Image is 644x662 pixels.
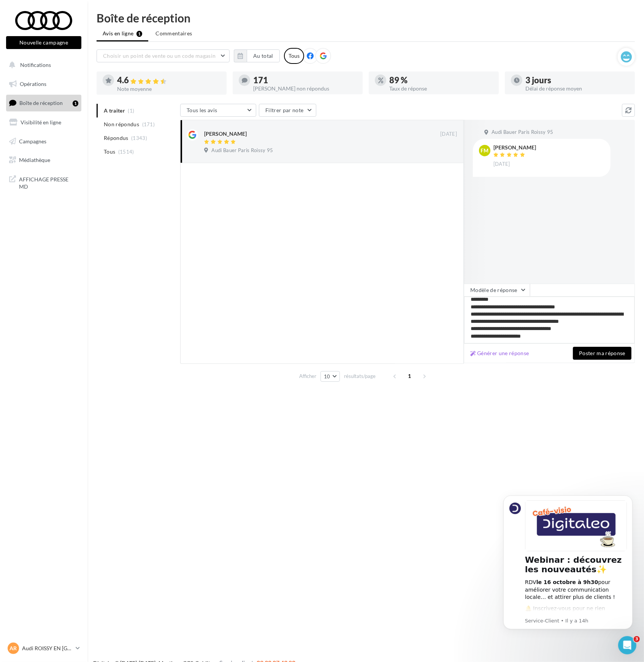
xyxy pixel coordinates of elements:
button: Générer une réponse [467,349,532,358]
div: 171 [253,76,357,84]
button: Au total [234,49,280,62]
div: 3 jours [525,76,629,84]
div: Note moyenne [117,86,220,92]
a: AR Audi ROISSY EN [GEOGRAPHIC_DATA] [6,641,81,656]
div: 4.6 [117,76,220,85]
div: Tous [284,48,304,64]
a: Campagnes [5,133,83,149]
span: (1514) [118,149,134,155]
div: [PERSON_NAME] [493,145,536,150]
span: Tous les avis [187,107,217,113]
span: (171) [142,121,155,127]
span: Campagnes [19,138,46,144]
p: Audi ROISSY EN [GEOGRAPHIC_DATA] [22,645,73,652]
button: Notifications [5,57,80,73]
span: AR [10,645,17,652]
div: Délai de réponse moyen [525,86,629,91]
span: Visibilité en ligne [21,119,61,125]
span: Répondus [104,134,128,142]
button: Poster ma réponse [573,347,631,360]
span: Commentaires [155,30,192,37]
span: AFFICHAGE PRESSE MD [19,174,78,191]
span: Tous [104,148,115,156]
a: Opérations [5,76,83,92]
span: [DATE] [440,131,457,138]
span: Notifications [20,62,51,68]
iframe: Intercom live chat [618,636,636,654]
span: Opérations [20,81,46,87]
button: 10 [320,371,340,382]
span: 1 [404,370,416,382]
button: Tous les avis [180,104,256,117]
a: AFFICHAGE PRESSE MD [5,171,83,194]
span: Audi Bauer Paris Roissy 95 [492,129,553,136]
span: Boîte de réception [19,100,63,106]
span: Médiathèque [19,157,50,163]
div: 1 [73,100,78,106]
iframe: Intercom notifications message [492,486,644,658]
a: Visibilité en ligne [5,114,83,130]
span: (1343) [131,135,147,141]
span: [DATE] [493,161,510,168]
button: Filtrer par note [259,104,316,117]
button: Choisir un point de vente ou un code magasin [97,49,230,62]
div: Taux de réponse [389,86,493,91]
a: Boîte de réception1 [5,95,83,111]
span: FM [481,147,489,154]
button: Modèle de réponse [464,284,530,297]
div: Boîte de réception [97,12,635,24]
button: Au total [247,49,280,62]
a: Médiathèque [5,152,83,168]
span: Audi Bauer Paris Roissy 95 [211,147,273,154]
span: Non répondus [104,121,139,128]
span: Choisir un point de vente ou un code magasin [103,52,216,59]
span: Afficher [299,373,316,380]
div: [PERSON_NAME] non répondus [253,86,357,91]
span: résultats/page [344,373,376,380]
span: 10 [324,373,330,379]
div: 89 % [389,76,493,84]
span: 3 [634,636,640,642]
div: [PERSON_NAME] [204,130,247,138]
button: Nouvelle campagne [6,36,81,49]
